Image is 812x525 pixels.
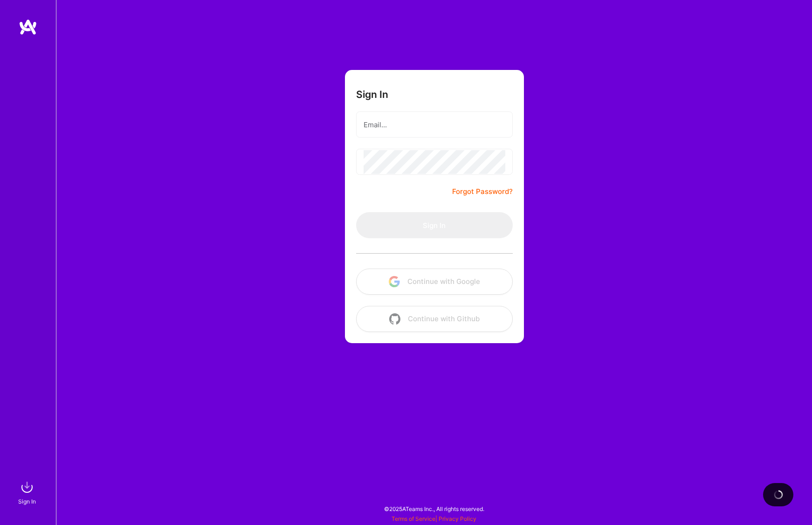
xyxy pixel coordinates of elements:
a: Terms of Service [392,515,435,522]
a: sign inSign In [20,478,36,506]
div: Sign In [18,497,36,506]
button: Continue with Github [356,306,513,332]
img: icon [389,276,400,287]
a: Forgot Password? [452,186,513,197]
img: logo [19,19,37,35]
button: Sign In [356,212,513,238]
img: loading [772,489,784,500]
img: sign in [18,478,36,497]
img: icon [389,313,400,325]
h3: Sign In [356,89,388,100]
button: Continue with Google [356,269,513,295]
input: Email... [364,113,505,137]
a: Privacy Policy [439,515,476,522]
span: | [392,515,476,522]
div: © 2025 ATeams Inc., All rights reserved. [56,497,812,520]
